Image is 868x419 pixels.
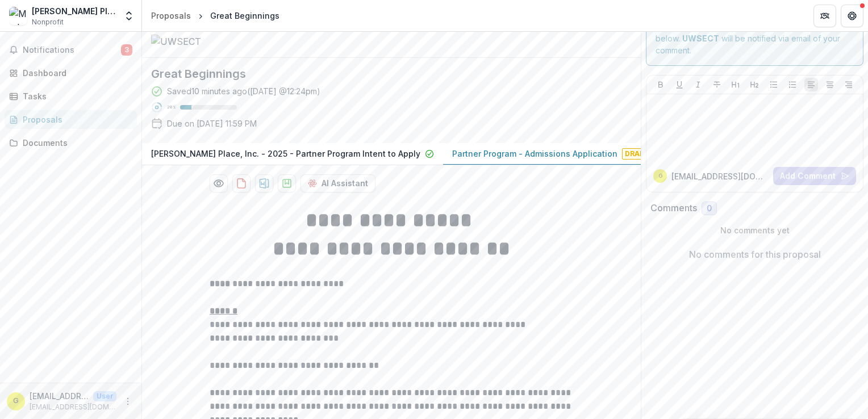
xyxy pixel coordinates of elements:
[842,78,856,91] button: Align Right
[650,224,859,236] p: No comments yet
[5,87,137,106] a: Tasks
[691,78,705,91] button: Italicize
[121,44,132,56] span: 3
[786,78,799,91] button: Ordered List
[646,11,863,66] div: Send comments or questions to in the box below. will be notified via email of your comment.
[13,397,19,405] div: grants@madonnaplace.org
[710,78,724,91] button: Strike
[167,85,320,97] div: Saved 10 minutes ago ( [DATE] @ 12:24pm )
[32,5,116,17] div: [PERSON_NAME] Place, Inc.
[151,148,420,160] p: [PERSON_NAME] Place, Inc. - 2025 - Partner Program Intent to Apply
[804,78,818,91] button: Align Left
[147,7,195,24] a: Proposals
[301,174,375,192] button: AI Assistant
[452,148,617,160] p: Partner Program - Admissions Application
[5,110,137,129] a: Proposals
[151,35,265,48] img: UWSECT
[682,33,719,43] strong: UWSECT
[30,390,89,402] p: [EMAIL_ADDRESS][DOMAIN_NAME]
[121,395,135,408] button: More
[658,173,662,179] div: grants@madonnaplace.org
[167,103,176,111] p: 20 %
[622,148,652,160] span: Draft
[210,10,279,22] div: Great Beginnings
[30,402,116,412] p: [EMAIL_ADDRESS][DOMAIN_NAME]
[5,41,137,59] button: Notifications3
[151,67,614,81] h2: Great Beginnings
[151,10,191,22] div: Proposals
[5,64,137,82] a: Dashboard
[773,167,856,185] button: Add Comment
[278,174,296,192] button: download-proposal
[23,114,128,125] div: Proposals
[748,78,761,91] button: Heading 2
[767,78,781,91] button: Bullet List
[210,174,228,192] button: Preview 32703e5d-6604-47c7-97a3-9ad0ee8b43d2-1.pdf
[32,17,64,27] span: Nonprofit
[232,174,251,192] button: download-proposal
[23,67,128,79] div: Dashboard
[23,45,121,55] span: Notifications
[654,78,667,91] button: Bold
[707,204,712,213] span: 0
[121,5,137,27] button: Open entity switcher
[841,5,863,27] button: Get Help
[729,78,742,91] button: Heading 1
[147,7,284,24] nav: breadcrumb
[673,78,686,91] button: Underline
[93,391,116,401] p: User
[255,174,273,192] button: download-proposal
[650,203,697,213] h2: Comments
[9,7,27,25] img: Madonna Place, Inc.
[167,118,257,129] p: Due on [DATE] 11:59 PM
[23,137,128,149] div: Documents
[689,248,821,261] p: No comments for this proposal
[671,170,769,182] p: [EMAIL_ADDRESS][DOMAIN_NAME]
[813,5,836,27] button: Partners
[5,133,137,152] a: Documents
[823,78,837,91] button: Align Center
[23,90,128,102] div: Tasks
